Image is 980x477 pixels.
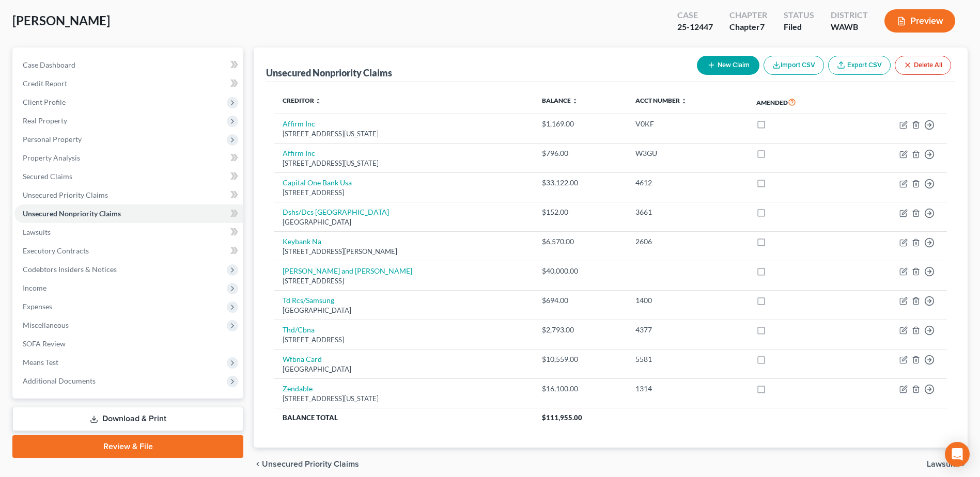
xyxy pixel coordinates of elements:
div: $796.00 [542,148,619,158]
div: [GEOGRAPHIC_DATA] [283,217,525,227]
span: Codebtors Insiders & Notices [23,265,117,274]
div: V0KF [635,119,740,129]
div: $16,100.00 [542,384,619,394]
div: $152.00 [542,207,619,217]
span: Real Property [23,116,67,125]
span: Unsecured Priority Claims [23,190,108,199]
a: Credit Report [14,74,243,93]
div: [STREET_ADDRESS] [283,276,525,286]
span: Client Profile [23,98,66,106]
th: Amended [748,90,848,114]
a: Download & Print [12,407,243,431]
a: Zendable [283,384,313,393]
div: 25-12447 [677,21,713,33]
span: Credit Report [23,79,67,88]
i: unfold_more [315,98,321,104]
div: [STREET_ADDRESS] [283,335,525,345]
div: $2,793.00 [542,325,619,335]
div: Case [677,9,713,21]
div: WAWB [831,21,868,33]
div: [GEOGRAPHIC_DATA] [283,364,525,374]
a: Dshs/Dcs [GEOGRAPHIC_DATA] [283,208,389,216]
div: [STREET_ADDRESS] [283,188,525,198]
div: 2606 [635,236,740,247]
div: Unsecured Nonpriority Claims [266,67,392,79]
a: Review & File [12,435,243,458]
a: Affirm Inc [283,149,315,157]
button: chevron_left Unsecured Priority Claims [254,460,359,468]
a: Creditor unfold_more [283,97,321,104]
th: Balance Total [274,408,534,427]
span: SOFA Review [23,339,66,348]
div: 5581 [635,354,740,364]
a: Executory Contracts [14,242,243,260]
div: 1314 [635,384,740,394]
span: Unsecured Nonpriority Claims [23,209,121,218]
button: New Claim [697,56,759,75]
a: Td Rcs/Samsung [283,296,334,305]
a: Affirm Inc [283,119,315,128]
div: District [831,9,868,21]
a: SOFA Review [14,335,243,353]
div: Chapter [729,21,767,33]
div: [GEOGRAPHIC_DATA] [283,306,525,315]
div: Chapter [729,9,767,21]
button: Import CSV [764,56,824,75]
a: Export CSV [828,56,891,75]
a: Unsecured Nonpriority Claims [14,204,243,223]
a: Case Dashboard [14,56,243,74]
a: Balance unfold_more [542,97,578,104]
div: Status [784,9,814,21]
a: Capital One Bank Usa [283,178,352,187]
a: Lawsuits [14,223,243,242]
div: 4612 [635,178,740,188]
div: Filed [784,21,814,33]
i: unfold_more [681,98,687,104]
a: Thd/Cbna [283,325,315,334]
button: Lawsuits chevron_right [927,460,968,468]
a: Keybank Na [283,237,321,246]
span: Unsecured Priority Claims [262,460,359,468]
a: Secured Claims [14,167,243,186]
button: Delete All [895,56,951,75]
div: W3GU [635,148,740,158]
i: unfold_more [572,98,578,104]
span: Lawsuits [23,228,51,236]
span: Lawsuits [927,460,959,468]
span: Expenses [23,302,52,311]
div: Open Intercom Messenger [945,442,970,467]
a: Unsecured Priority Claims [14,186,243,204]
div: 1400 [635,295,740,306]
div: $6,570.00 [542,236,619,247]
div: [STREET_ADDRESS][US_STATE] [283,394,525,404]
span: [PERSON_NAME] [12,13,110,28]
span: Income [23,283,46,292]
span: Additional Documents [23,376,96,385]
span: Means Test [23,358,58,367]
button: Preview [884,9,955,33]
i: chevron_left [254,460,262,468]
span: Property Analysis [23,153,80,162]
div: [STREET_ADDRESS][US_STATE] [283,129,525,139]
div: 3661 [635,207,740,217]
a: Property Analysis [14,149,243,167]
div: 4377 [635,325,740,335]
div: $40,000.00 [542,266,619,276]
span: Executory Contracts [23,246,89,255]
span: 7 [760,22,765,31]
span: Case Dashboard [23,60,75,69]
span: Miscellaneous [23,321,69,329]
div: $1,169.00 [542,119,619,129]
div: [STREET_ADDRESS][PERSON_NAME] [283,247,525,257]
div: $10,559.00 [542,354,619,364]
span: Secured Claims [23,172,72,181]
a: [PERSON_NAME] and [PERSON_NAME] [283,266,412,275]
div: $694.00 [542,295,619,306]
div: [STREET_ADDRESS][US_STATE] [283,158,525,168]
span: Personal Property [23,135,82,144]
a: Acct Number unfold_more [635,97,687,104]
span: $111,955.00 [542,414,582,422]
div: $33,122.00 [542,178,619,188]
a: Wfbna Card [283,355,322,363]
